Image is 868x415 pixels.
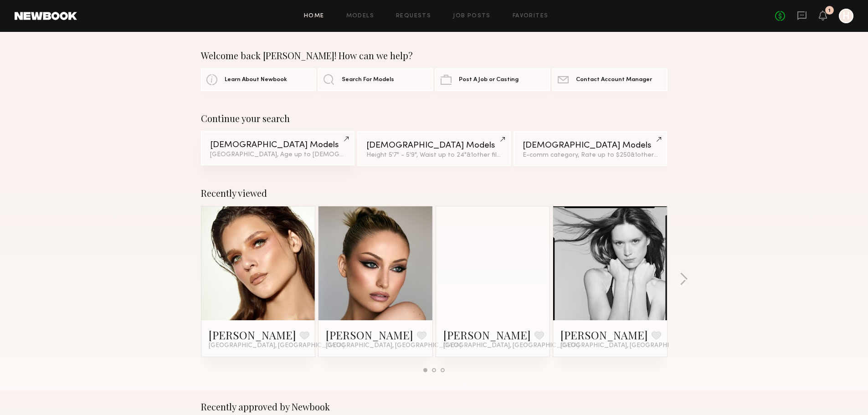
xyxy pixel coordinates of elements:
[366,152,502,159] div: Height 5'7" - 5'9", Waist up to 24"
[459,77,519,83] span: Post A Job or Casting
[576,77,652,83] span: Contact Account Manager
[201,188,668,199] div: Recently viewed
[560,342,696,349] span: [GEOGRAPHIC_DATA], [GEOGRAPHIC_DATA]
[346,13,374,19] a: Models
[210,152,345,158] div: [GEOGRAPHIC_DATA], Age up to [DEMOGRAPHIC_DATA].
[326,328,413,342] a: [PERSON_NAME]
[201,113,668,124] div: Continue your search
[326,342,462,349] span: [GEOGRAPHIC_DATA], [GEOGRAPHIC_DATA]
[631,152,670,158] span: & 1 other filter
[467,152,506,158] span: & 1 other filter
[342,77,394,83] span: Search For Models
[201,131,354,165] a: [DEMOGRAPHIC_DATA] Models[GEOGRAPHIC_DATA], Age up to [DEMOGRAPHIC_DATA].
[225,77,287,83] span: Learn About Newbook
[443,328,531,342] a: [PERSON_NAME]
[514,131,667,166] a: [DEMOGRAPHIC_DATA] ModelsE-comm category, Rate up to $250&1other filter
[560,328,648,342] a: [PERSON_NAME]
[209,328,296,342] a: [PERSON_NAME]
[201,50,668,61] div: Welcome back [PERSON_NAME]! How can we help?
[513,13,549,19] a: Favorites
[210,141,345,149] div: [DEMOGRAPHIC_DATA] Models
[201,68,316,91] a: Learn About Newbook
[318,68,433,91] a: Search For Models
[453,13,491,19] a: Job Posts
[828,8,831,13] div: 1
[839,9,853,23] a: H
[209,342,344,349] span: [GEOGRAPHIC_DATA], [GEOGRAPHIC_DATA]
[552,68,667,91] a: Contact Account Manager
[357,131,511,166] a: [DEMOGRAPHIC_DATA] ModelsHeight 5'7" - 5'9", Waist up to 24"&1other filter
[443,342,579,349] span: [GEOGRAPHIC_DATA], [GEOGRAPHIC_DATA]
[523,152,658,159] div: E-comm category, Rate up to $250
[396,13,431,19] a: Requests
[201,401,668,412] div: Recently approved by Newbook
[435,68,550,91] a: Post A Job or Casting
[523,141,658,150] div: [DEMOGRAPHIC_DATA] Models
[366,141,502,150] div: [DEMOGRAPHIC_DATA] Models
[304,13,324,19] a: Home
